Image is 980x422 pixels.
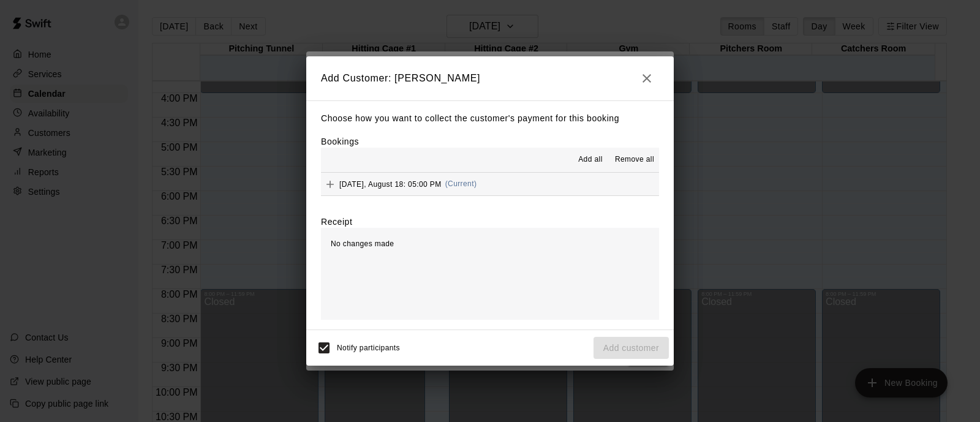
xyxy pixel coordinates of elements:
label: Receipt [321,216,352,228]
span: Add [321,179,339,188]
span: (Current) [445,179,477,188]
label: Bookings [321,137,359,146]
span: Notify participants [337,344,400,352]
button: Remove all [610,150,659,170]
h2: Add Customer: [PERSON_NAME] [306,56,674,100]
span: Add all [578,154,603,166]
button: Add all [571,150,610,170]
span: Remove all [615,154,654,166]
span: No changes made [331,239,394,248]
button: Add[DATE], August 18: 05:00 PM(Current) [321,173,659,195]
span: [DATE], August 18: 05:00 PM [339,179,442,188]
p: Choose how you want to collect the customer's payment for this booking [321,111,659,126]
